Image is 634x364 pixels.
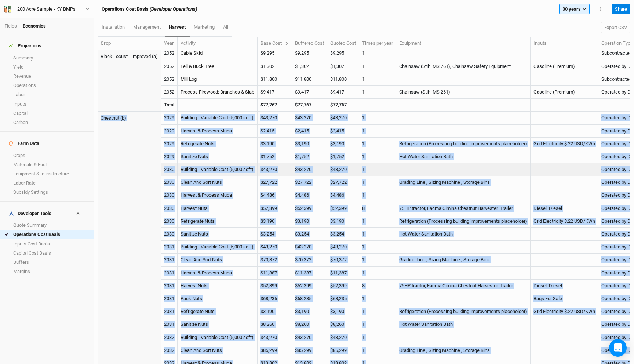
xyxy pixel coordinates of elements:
a: Building - Variable Cost (5,000 sqft) [181,167,254,172]
td: Diesel, Diesel [531,280,598,292]
td: Gasoline (Premium) [531,86,598,99]
td: $3,254 [258,228,292,241]
td: Chainsaw (Stihl MS 261) [396,86,531,99]
td: $9,295 [327,47,359,60]
td: $70,372 [327,254,359,266]
td: 1 [359,150,396,163]
td: $8,260 [258,318,292,331]
td: 1 [359,189,396,202]
span: management [133,24,161,30]
a: Harvest & Process Muda [181,128,232,134]
a: Refrigerate Nuts [181,218,215,224]
a: Sanitize Nuts [181,321,208,327]
td: $43,270 [292,331,327,344]
td: $43,270 [292,163,327,176]
td: $4,486 [327,189,359,202]
a: Building - Variable Cost (5,000 sqft) [181,115,254,120]
td: $2,415 [258,125,292,138]
td: Hot Water Sanitation Bath [396,228,531,241]
td: $1,752 [292,150,327,163]
td: 2030 [161,215,178,228]
th: Activity [178,37,258,50]
td: Gasoline (Premium) [531,60,598,73]
td: $43,270 [327,331,359,344]
div: Farm Data [9,141,39,146]
a: Mill Log [181,76,197,82]
a: Harvest Nuts [181,205,208,211]
td: $43,270 [327,241,359,254]
div: Developer Tools [9,211,51,216]
td: $52,399 [327,202,359,215]
td: $52,399 [258,202,292,215]
a: Pack Nuts [181,296,202,301]
td: Diesel, Diesel [531,202,598,215]
td: Refrigeration (Processing building improvements placeholder) [396,215,531,228]
td: 2030 [161,163,178,176]
td: 1 [359,86,396,99]
h4: Developer Tools [4,206,89,221]
td: 1 [359,228,396,241]
span: harvest [169,24,186,30]
td: $11,387 [258,267,292,280]
a: Clean And Sort Nuts [181,257,222,262]
td: 1 [359,267,396,280]
td: 1 [359,318,396,331]
td: 2032 [161,331,178,344]
a: Refrigerate Nuts [181,309,215,314]
th: Year [161,37,178,50]
td: $3,190 [258,215,292,228]
td: $52,399 [292,202,327,215]
th: Inputs [531,37,598,50]
td: 1 [359,112,396,124]
strong: $77,767 [330,102,347,108]
td: Hot Water Sanitation Bath [396,318,531,331]
td: $43,270 [258,331,292,344]
td: 1 [359,254,396,266]
td: $4,486 [292,189,327,202]
td: 1 [359,47,396,60]
div: 200 Acre Sample - KY BMPs [17,6,76,13]
td: $27,722 [292,176,327,189]
td: $85,299 [292,344,327,357]
td: $68,235 [292,292,327,305]
td: $4,486 [258,189,292,202]
td: 2029 [161,125,178,138]
td: $70,372 [292,254,327,266]
a: Sanitize Nuts [181,154,208,159]
a: Process Firewood: Branches & Slab [181,89,254,95]
td: $1,752 [258,150,292,163]
a: Fields [4,23,17,29]
td: $1,302 [327,60,359,73]
button: 30 years [559,4,590,15]
td: $3,190 [327,305,359,318]
span: installation [102,24,125,30]
td: 2030 [161,189,178,202]
a: Harvest Nuts [181,283,208,288]
td: $3,190 [258,138,292,150]
td: $43,270 [292,112,327,124]
td: $70,372 [258,254,292,266]
td: 2031 [161,280,178,292]
td: $11,387 [327,267,359,280]
td: 2031 [161,254,178,266]
td: 2029 [161,138,178,150]
td: 1 [359,138,396,150]
td: Bags For Sale [531,292,598,305]
a: Fell & Buck Tree [181,63,214,69]
td: 2031 [161,318,178,331]
td: 1 [359,241,396,254]
td: $1,752 [327,150,359,163]
td: 1 [359,344,396,357]
div: Open Intercom Messenger [609,339,627,357]
td: 2031 [161,241,178,254]
td: $68,235 [327,292,359,305]
td: $43,270 [327,112,359,124]
td: $3,190 [327,138,359,150]
a: Building - Variable Cost (5,000 sqft) [181,335,254,340]
td: 75HP tractor, Facma Cimina Chestnut Harvester, Trailer [396,202,531,215]
td: $52,399 [258,280,292,292]
td: $43,270 [327,163,359,176]
button: Share [612,4,630,15]
td: Hot Water Sanitation Bath [396,150,531,163]
td: 2030 [161,228,178,241]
